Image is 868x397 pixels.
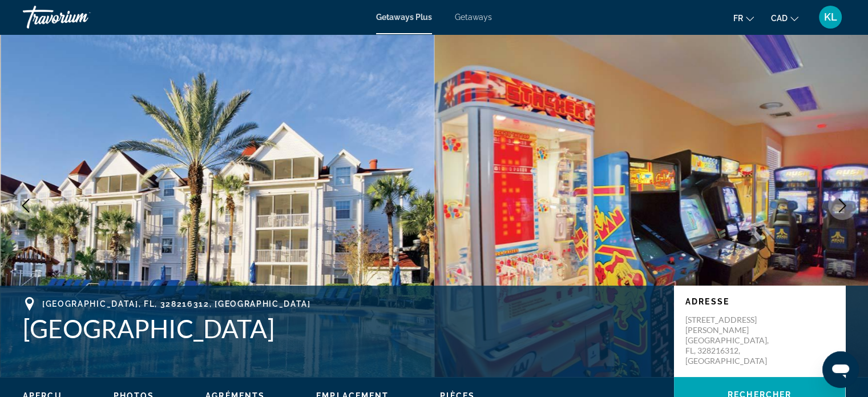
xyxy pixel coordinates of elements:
[23,2,137,32] a: Travorium
[771,14,788,23] span: CAD
[822,351,859,388] iframe: Bouton de lancement de la fenêtre de messagerie
[376,13,432,22] a: Getaways Plus
[828,191,857,220] button: Next image
[11,191,40,220] button: Previous image
[815,5,845,29] button: User Menu
[733,10,754,26] button: Change language
[42,299,311,308] span: [GEOGRAPHIC_DATA], FL, 328216312, [GEOGRAPHIC_DATA]
[455,13,492,22] a: Getaways
[685,315,777,366] p: [STREET_ADDRESS][PERSON_NAME] [GEOGRAPHIC_DATA], FL, 328216312, [GEOGRAPHIC_DATA]
[733,14,743,23] span: fr
[824,11,837,23] span: KL
[771,10,798,26] button: Change currency
[23,314,663,343] h1: [GEOGRAPHIC_DATA]
[685,297,834,306] p: Adresse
